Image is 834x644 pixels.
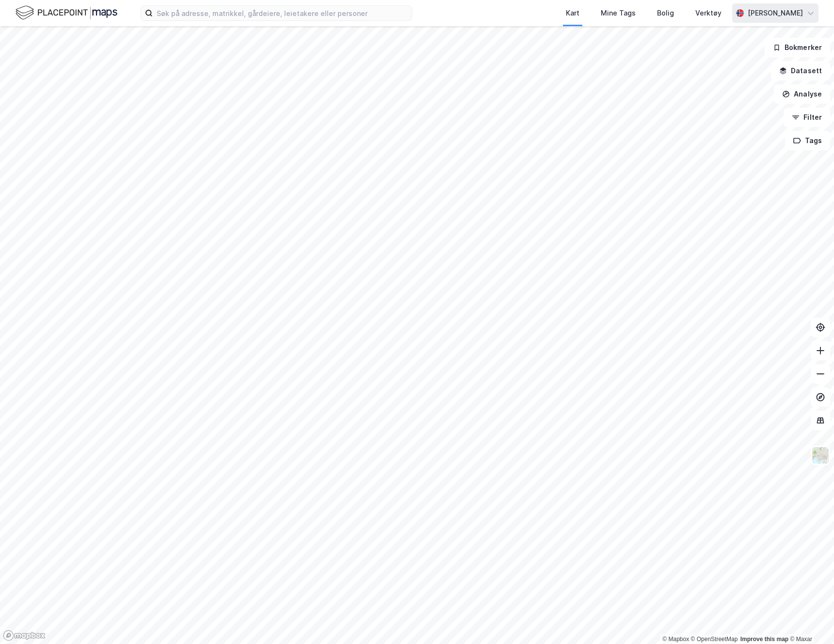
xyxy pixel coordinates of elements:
div: Mine Tags [601,7,636,19]
button: Datasett [771,61,830,80]
a: Mapbox [662,636,689,643]
div: Kontrollprogram for chat [786,597,834,644]
a: Mapbox homepage [3,630,46,641]
div: Verktøy [695,7,722,19]
img: logo.f888ab2527a4732fd821a326f86c7f29.svg [16,4,117,21]
div: Bolig [657,7,674,19]
button: Bokmerker [765,38,830,57]
button: Tags [785,131,830,150]
button: Filter [784,108,830,127]
a: Improve this map [740,636,788,643]
a: OpenStreetMap [691,636,738,643]
button: Analyse [774,84,830,104]
div: Kart [566,7,579,19]
iframe: Chat Widget [786,597,834,644]
input: Søk på adresse, matrikkel, gårdeiere, leietakere eller personer [153,6,412,20]
img: Z [811,446,830,465]
div: [PERSON_NAME] [748,7,803,19]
